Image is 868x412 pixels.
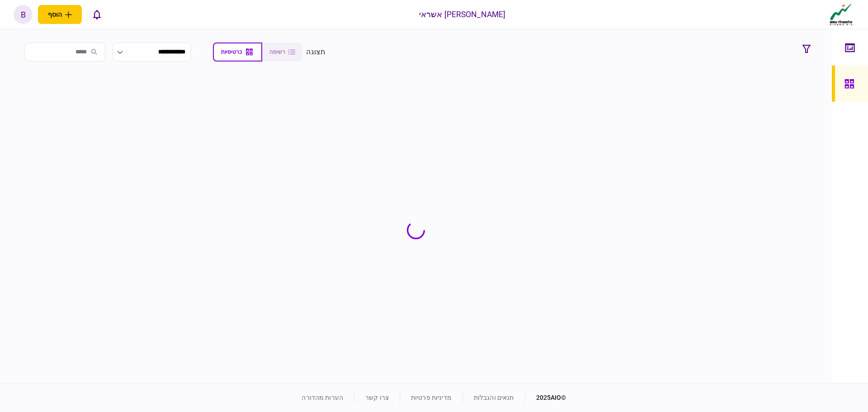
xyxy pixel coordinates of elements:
div: [PERSON_NAME] אשראי [419,9,506,20]
button: פתח תפריט להוספת לקוח [38,5,82,24]
a: מדיניות פרטיות [411,394,452,401]
span: רשימה [269,49,285,55]
button: b [14,5,33,24]
a: הערות מהדורה [302,394,343,401]
div: תצוגה [306,47,325,57]
span: כרטיסיות [221,49,242,55]
img: client company logo [828,3,854,26]
button: פתח רשימת התראות [87,5,106,24]
a: צרו קשר [365,394,389,401]
a: תנאים והגבלות [474,394,514,401]
button: רשימה [262,43,302,62]
div: © 2025 AIO [525,393,566,403]
button: כרטיסיות [213,43,262,62]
